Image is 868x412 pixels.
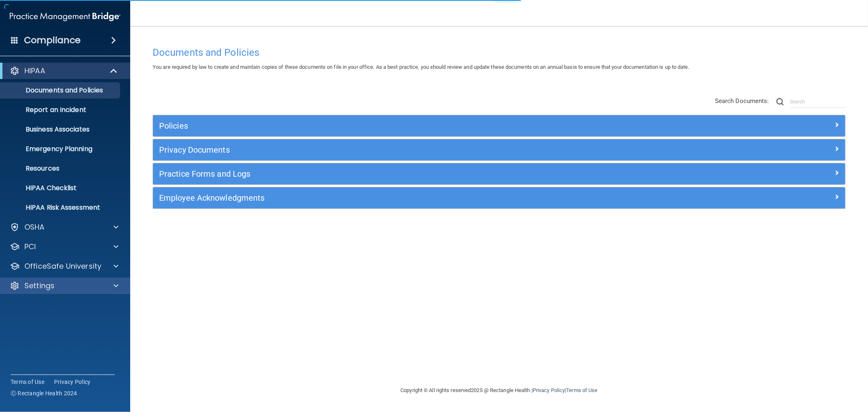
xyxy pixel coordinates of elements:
[24,261,101,271] p: OfficeSafe University
[24,66,45,76] p: HIPAA
[566,387,597,393] a: Terms of Use
[5,106,116,114] p: Report an Incident
[159,121,666,130] h5: Policies
[11,389,77,397] span: Ⓒ Rectangle Health 2024
[5,145,116,153] p: Emergency Planning
[790,96,846,108] input: Search
[153,47,846,58] h4: Documents and Policies
[533,387,565,393] a: Privacy Policy
[153,64,689,70] span: You are required by law to create and maintain copies of these documents on file in your office. ...
[24,35,81,46] h4: Compliance
[5,204,116,212] p: HIPAA Risk Assessment
[5,164,116,173] p: Resources
[11,378,44,386] a: Terms of Use
[10,261,118,271] a: OfficeSafe University
[715,97,769,105] span: Search Documents:
[159,143,839,156] a: Privacy Documents
[24,222,45,232] p: OSHA
[10,242,118,252] a: PCI
[351,377,648,403] div: Copyright © All rights reserved 2025 @ Rectangle Health | |
[24,242,36,252] p: PCI
[159,169,666,178] h5: Practice Forms and Logs
[5,184,116,192] p: HIPAA Checklist
[5,125,116,134] p: Business Associates
[159,191,839,204] a: Employee Acknowledgments
[159,193,666,202] h5: Employee Acknowledgments
[54,378,91,386] a: Privacy Policy
[10,281,118,291] a: Settings
[5,86,116,94] p: Documents and Policies
[159,145,666,154] h5: Privacy Documents
[10,66,118,76] a: HIPAA
[10,222,118,232] a: OSHA
[10,9,120,25] img: PMB logo
[776,98,784,105] img: ic-search.3b580494.png
[159,119,839,132] a: Policies
[24,281,55,291] p: Settings
[159,167,839,180] a: Practice Forms and Logs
